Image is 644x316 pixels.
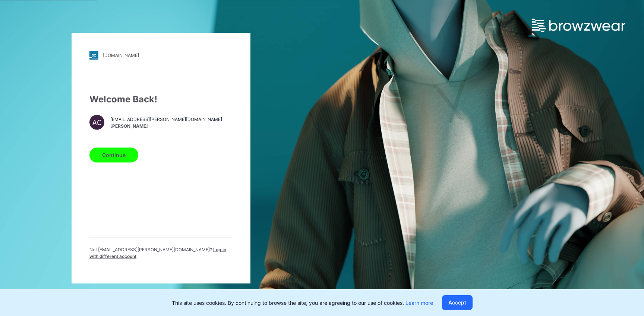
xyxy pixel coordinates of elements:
[110,123,222,130] span: [PERSON_NAME]
[89,51,98,60] img: stylezone-logo.562084cfcfab977791bfbf7441f1a819.svg
[89,51,233,60] a: [DOMAIN_NAME]
[89,115,104,130] div: AC
[172,299,433,307] p: This site uses cookies. By continuing to browse the site, you are agreeing to our use of cookies.
[532,19,625,32] img: browzwear-logo.e42bd6dac1945053ebaf764b6aa21510.svg
[89,246,233,259] p: Not [EMAIL_ADDRESS][PERSON_NAME][DOMAIN_NAME] ?
[110,116,222,123] span: [EMAIL_ADDRESS][PERSON_NAME][DOMAIN_NAME]
[405,300,433,306] a: Learn more
[442,295,473,310] button: Accept
[89,147,138,162] button: Continue
[89,92,233,106] div: Welcome Back!
[103,52,139,58] div: [DOMAIN_NAME]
